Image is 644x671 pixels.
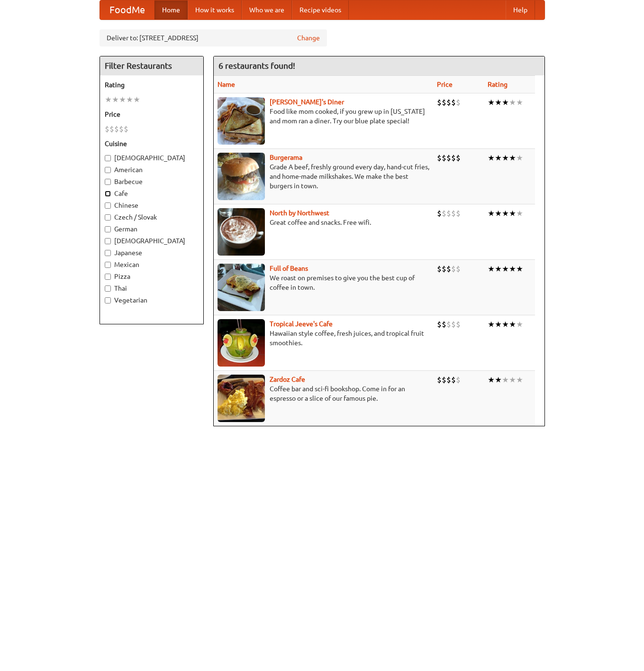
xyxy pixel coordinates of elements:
[509,153,516,163] li: ★
[509,264,516,274] li: ★
[105,238,111,244] input: [DEMOGRAPHIC_DATA]
[270,320,333,328] a: Tropical Jeeve's Cafe
[446,375,451,385] li: $
[105,155,111,161] input: [DEMOGRAPHIC_DATA]
[502,264,509,274] li: ★
[270,376,305,383] b: Zardoz Cafe
[502,153,509,163] li: ★
[502,208,509,219] li: ★
[442,153,446,163] li: $
[495,153,502,163] li: ★
[218,97,265,145] img: sallys.jpg
[495,319,502,330] li: ★
[105,201,199,210] label: Chinese
[105,295,199,305] label: Vegetarian
[119,94,126,105] li: ★
[105,153,199,163] label: [DEMOGRAPHIC_DATA]
[509,375,516,385] li: ★
[516,319,523,330] li: ★
[442,375,446,385] li: $
[506,0,535,19] a: Help
[105,272,199,281] label: Pizza
[105,224,199,234] label: German
[126,94,133,105] li: ★
[105,226,111,232] input: German
[218,208,265,256] img: north.jpg
[100,56,203,75] h4: Filter Restaurants
[292,0,349,19] a: Recipe videos
[456,153,461,163] li: $
[105,94,112,105] li: ★
[270,98,344,106] a: [PERSON_NAME]'s Diner
[105,262,111,268] input: Mexican
[105,285,111,292] input: Thai
[218,153,265,200] img: burgerama.jpg
[488,264,495,274] li: ★
[105,250,111,256] input: Japanese
[112,94,119,105] li: ★
[456,264,461,274] li: $
[502,375,509,385] li: ★
[119,124,124,134] li: $
[451,97,456,108] li: $
[516,208,523,219] li: ★
[105,236,199,246] label: [DEMOGRAPHIC_DATA]
[446,208,451,219] li: $
[133,94,140,105] li: ★
[502,319,509,330] li: ★
[437,97,442,108] li: $
[488,81,508,88] a: Rating
[105,110,199,119] h5: Price
[105,297,111,303] input: Vegetarian
[451,208,456,219] li: $
[495,208,502,219] li: ★
[105,177,199,186] label: Barbecue
[442,264,446,274] li: $
[218,61,295,70] ng-pluralize: 6 restaurants found!
[451,319,456,330] li: $
[437,81,453,88] a: Price
[105,124,109,134] li: $
[446,319,451,330] li: $
[456,319,461,330] li: $
[442,208,446,219] li: $
[105,284,199,293] label: Thai
[509,208,516,219] li: ★
[154,0,188,19] a: Home
[218,319,265,367] img: jeeves.jpg
[516,264,523,274] li: ★
[488,97,495,108] li: ★
[105,139,199,148] h5: Cuisine
[188,0,242,19] a: How it works
[270,209,329,217] a: North by Northwest
[451,264,456,274] li: $
[105,179,111,185] input: Barbecue
[451,153,456,163] li: $
[105,191,111,197] input: Cafe
[270,154,302,161] a: Burgerama
[100,0,154,19] a: FoodMe
[495,97,502,108] li: ★
[218,384,429,403] p: Coffee bar and sci-fi bookshop. Come in for an espresso or a slice of our famous pie.
[218,375,265,422] img: zardoz.jpg
[114,124,119,134] li: $
[218,273,429,292] p: We roast on premises to give you the best cup of coffee in town.
[437,264,442,274] li: $
[105,248,199,257] label: Japanese
[218,162,429,191] p: Grade A beef, freshly ground every day, hand-cut fries, and home-made milkshakes. We make the bes...
[437,375,442,385] li: $
[456,97,461,108] li: $
[270,265,308,272] a: Full of Beans
[105,165,199,175] label: American
[488,208,495,219] li: ★
[218,107,429,126] p: Food like mom cooked, if you grew up in [US_STATE] and mom ran a diner. Try our blue plate special!
[109,124,114,134] li: $
[488,153,495,163] li: ★
[451,375,456,385] li: $
[218,329,429,348] p: Hawaiian style coffee, fresh juices, and tropical fruit smoothies.
[488,319,495,330] li: ★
